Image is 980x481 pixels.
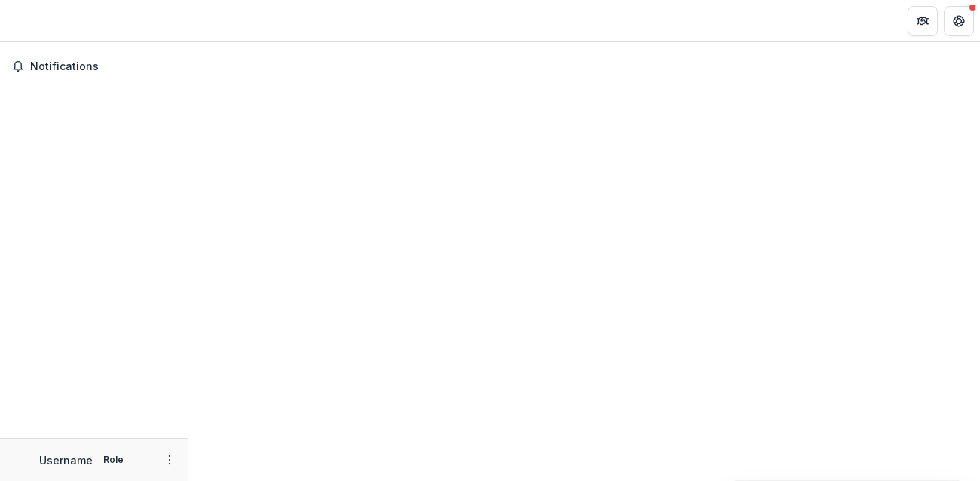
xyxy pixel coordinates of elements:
span: Notifications [30,60,176,73]
p: Username [39,452,93,468]
button: More [161,451,179,469]
button: Partners [908,6,938,36]
p: Role [99,453,128,467]
button: Get Help [944,6,974,36]
button: Notifications [6,54,182,78]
